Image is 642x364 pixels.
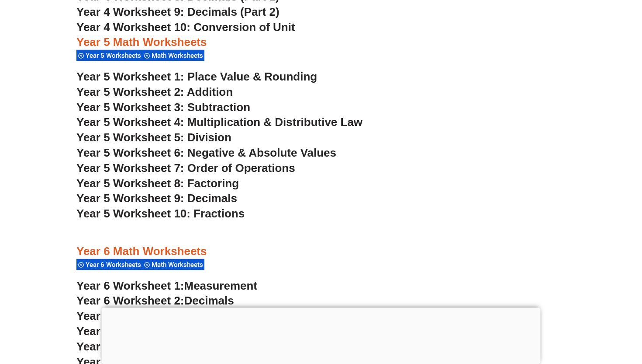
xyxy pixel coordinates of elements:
[76,21,295,34] a: Year 4 Worksheet 10: Conversion of Unit
[76,340,184,353] span: Year 6 Worksheet 5:
[76,294,184,307] span: Year 6 Worksheet 2:
[76,340,297,353] a: Year 6 Worksheet 5:Proportions & Ratios
[76,101,250,114] a: Year 5 Worksheet 3: Subtraction
[76,207,245,220] a: Year 5 Worksheet 10: Fractions
[76,192,237,205] a: Year 5 Worksheet 9: Decimals
[76,5,280,18] a: Year 4 Worksheet 9: Decimals (Part 2)
[152,52,206,59] span: Math Worksheets
[76,279,184,292] span: Year 6 Worksheet 1:
[102,308,541,362] iframe: Advertisement
[76,279,257,292] a: Year 6 Worksheet 1:Measurement
[86,52,144,59] span: Year 5 Worksheets
[76,259,142,270] div: Year 6 Worksheets
[76,244,566,259] h3: Year 6 Math Worksheets
[492,265,642,364] iframe: Chat Widget
[76,131,231,144] a: Year 5 Worksheet 5: Division
[76,70,317,83] a: Year 5 Worksheet 1: Place Value & Rounding
[86,261,144,269] span: Year 6 Worksheets
[76,309,235,322] a: Year 6 Worksheet 3:Fractions
[152,261,206,269] span: Math Worksheets
[76,161,295,175] a: Year 5 Worksheet 7: Order of Operations
[142,49,204,61] div: Math Worksheets
[76,325,232,338] a: Year 6 Worksheet 4:Percents
[76,35,566,50] h3: Year 5 Math Worksheets
[184,279,258,292] span: Measurement
[76,85,233,98] a: Year 5 Worksheet 2: Addition
[76,146,336,159] a: Year 5 Worksheet 6: Negative & Absolute Values
[76,325,184,338] span: Year 6 Worksheet 4:
[76,177,239,190] a: Year 5 Worksheet 8: Factoring
[76,115,362,129] a: Year 5 Worksheet 4: Multiplication & Distributive Law
[184,294,234,307] span: Decimals
[76,309,184,322] span: Year 6 Worksheet 3:
[76,294,234,307] a: Year 6 Worksheet 2:Decimals
[142,259,204,270] div: Math Worksheets
[76,49,142,61] div: Year 5 Worksheets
